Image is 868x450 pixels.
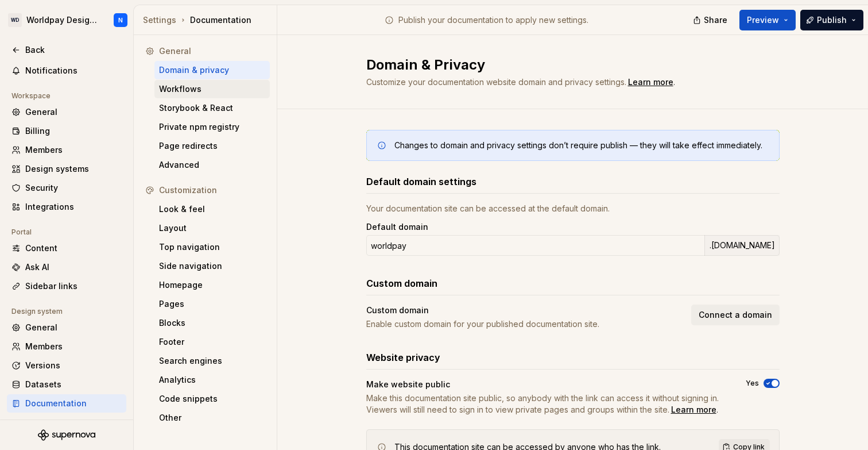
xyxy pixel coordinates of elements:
[159,317,265,329] div: Blocks
[154,137,270,155] a: Page redirects
[25,280,122,292] div: Sidebar links
[366,203,780,214] div: Your documentation site can be accessed at the default domain.
[398,14,588,26] p: Publish your documentation to apply new settings.
[817,14,847,26] span: Publish
[7,61,126,80] a: Notifications
[366,393,725,416] span: .
[7,198,126,216] a: Integrations
[25,182,122,194] div: Security
[7,277,126,295] a: Sidebar links
[154,200,270,218] a: Look & feel
[366,175,476,189] h3: Default domain settings
[366,221,428,233] label: Default domain
[143,14,272,26] div: Documentation
[159,393,265,405] div: Code snippets
[394,140,762,151] div: Changes to domain and privacy settings don’t require publish — they will take effect immediately.
[366,393,719,414] span: Make this documentation site public, so anybody with the link can access it without signing in. V...
[159,159,265,171] div: Advanced
[159,140,265,152] div: Page redirects
[7,305,67,318] div: Design system
[154,409,270,427] a: Other
[25,322,122,333] div: General
[154,276,270,294] a: Homepage
[159,374,265,386] div: Analytics
[7,239,126,257] a: Content
[154,314,270,332] a: Blocks
[746,379,759,388] label: Yes
[25,106,122,118] div: General
[366,56,766,74] h2: Domain & Privacy
[366,305,684,316] div: Custom domain
[159,102,265,114] div: Storybook & React
[159,222,265,234] div: Layout
[154,238,270,256] a: Top navigation
[159,298,265,310] div: Pages
[7,41,126,59] a: Back
[154,99,270,117] a: Storybook & React
[25,379,122,390] div: Datasets
[25,360,122,371] div: Versions
[25,163,122,175] div: Design systems
[25,201,122,213] div: Integrations
[25,261,122,273] div: Ask AI
[7,394,126,413] a: Documentation
[25,65,122,76] div: Notifications
[159,83,265,95] div: Workflows
[7,318,126,337] a: General
[159,45,265,57] div: General
[747,14,779,26] span: Preview
[366,318,684,330] div: Enable custom domain for your published documentation site.
[25,44,122,56] div: Back
[628,76,673,88] a: Learn more
[159,355,265,367] div: Search engines
[38,429,95,441] svg: Supernova Logo
[154,257,270,275] a: Side navigation
[7,122,126,140] a: Billing
[7,337,126,356] a: Members
[154,61,270,79] a: Domain & privacy
[143,14,176,26] button: Settings
[366,276,437,290] h3: Custom domain
[7,375,126,394] a: Datasets
[159,336,265,348] div: Footer
[671,404,716,416] a: Learn more
[154,80,270,98] a: Workflows
[739,10,796,30] button: Preview
[691,305,780,325] button: Connect a domain
[7,356,126,375] a: Versions
[800,10,863,30] button: Publish
[7,141,126,159] a: Members
[154,390,270,408] a: Code snippets
[7,225,36,239] div: Portal
[154,371,270,389] a: Analytics
[25,341,122,352] div: Members
[366,351,440,364] h3: Website privacy
[7,179,126,197] a: Security
[7,89,55,103] div: Workspace
[25,243,122,254] div: Content
[154,118,270,136] a: Private npm registry
[366,77,626,87] span: Customize your documentation website domain and privacy settings.
[154,295,270,313] a: Pages
[159,121,265,133] div: Private npm registry
[154,219,270,237] a: Layout
[7,258,126,276] a: Ask AI
[154,156,270,174] a: Advanced
[704,14,727,26] span: Share
[159,184,265,196] div: Customization
[159,279,265,291] div: Homepage
[25,125,122,137] div: Billing
[699,309,772,321] span: Connect a domain
[159,203,265,215] div: Look & feel
[704,235,780,256] div: .[DOMAIN_NAME]
[154,352,270,370] a: Search engines
[7,160,126,178] a: Design systems
[687,10,735,30] button: Share
[159,260,265,272] div: Side navigation
[7,103,126,121] a: General
[25,398,122,409] div: Documentation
